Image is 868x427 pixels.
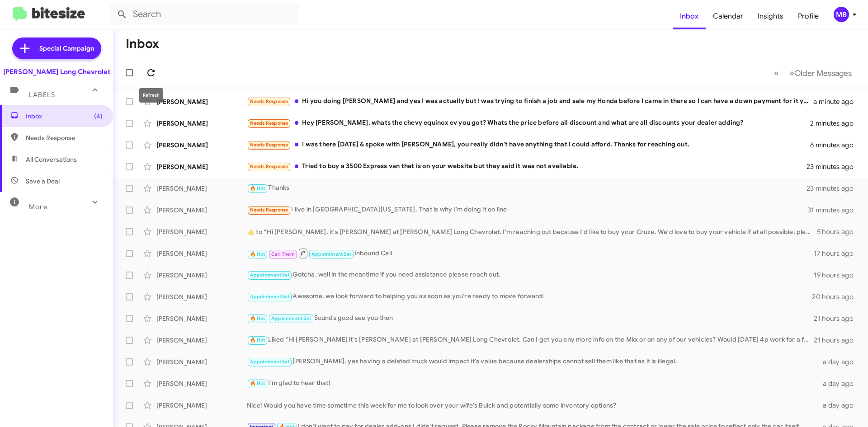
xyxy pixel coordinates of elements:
[156,184,247,193] div: [PERSON_NAME]
[750,3,791,29] a: Insights
[814,271,861,280] div: 19 hours ago
[109,4,299,25] input: Search
[250,164,288,169] span: Needs Response
[810,119,861,128] div: 2 minutes ago
[3,67,110,76] div: [PERSON_NAME] Long Chevrolet
[814,336,861,345] div: 21 hours ago
[247,183,807,193] div: Thanks
[26,155,77,164] span: All Conversations
[12,38,101,59] a: Special Campaign
[250,337,265,343] span: 🔥 Hot
[29,203,47,211] span: More
[247,378,817,389] div: I'm glad to hear that!
[247,357,817,367] div: [PERSON_NAME], yes having a deleted truck would impact it's value because dealerships cannot sell...
[247,313,814,324] div: Sounds good see you then
[156,206,247,215] div: [PERSON_NAME]
[156,314,247,323] div: [PERSON_NAME]
[784,64,857,82] button: Next
[156,379,247,388] div: [PERSON_NAME]
[250,380,265,386] span: 🔥 Hot
[813,97,861,106] div: a minute ago
[126,37,159,51] h1: Inbox
[673,3,706,29] a: Inbox
[247,161,807,172] div: Tried to buy a 3500 Express van that is on your website but they said it was not available.
[807,162,861,171] div: 23 minutes ago
[156,357,247,366] div: [PERSON_NAME]
[247,270,814,280] div: Gotcha, well in the meantime if you need assistance please reach out.
[247,140,810,150] div: I was there [DATE] & spoke with [PERSON_NAME], you really didn't have anything that I could affor...
[834,7,849,22] div: MB
[817,379,861,388] div: a day ago
[769,64,857,82] nav: Page navigation example
[271,251,295,257] span: Call Them
[247,227,817,236] div: ​👍​ to “ Hi [PERSON_NAME], it's [PERSON_NAME] at [PERSON_NAME] Long Chevrolet. I'm reaching out b...
[156,162,247,171] div: [PERSON_NAME]
[271,315,311,321] span: Appointment Set
[39,44,94,53] span: Special Campaign
[26,133,103,142] span: Needs Response
[250,294,290,300] span: Appointment Set
[807,184,861,193] div: 23 minutes ago
[791,3,826,29] a: Profile
[250,142,288,148] span: Needs Response
[250,359,290,365] span: Appointment Set
[817,227,861,236] div: 5 hours ago
[250,207,288,213] span: Needs Response
[156,141,247,150] div: [PERSON_NAME]
[247,118,810,128] div: Hey [PERSON_NAME], whats the chevy equinox ev you got? Whats the price before all discount and wh...
[250,315,265,321] span: 🔥 Hot
[250,272,290,278] span: Appointment Set
[247,291,812,302] div: Awesome, we look forward to helping you as soon as you're ready to move forward!
[26,177,60,186] span: Save a Deal
[156,119,247,128] div: [PERSON_NAME]
[817,357,861,366] div: a day ago
[250,99,288,104] span: Needs Response
[814,314,861,323] div: 21 hours ago
[156,292,247,301] div: [PERSON_NAME]
[250,120,288,126] span: Needs Response
[807,206,861,215] div: 31 minutes ago
[29,91,55,99] span: Labels
[247,205,807,215] div: I live in [GEOGRAPHIC_DATA][US_STATE]. That is why I'm doing it on line
[247,335,814,345] div: Liked “Hi [PERSON_NAME] it's [PERSON_NAME] at [PERSON_NAME] Long Chevrolet. Can I get you any mor...
[247,96,813,107] div: Hi you doing [PERSON_NAME] and yes I was actually but I was trying to finish a job and sale my Ho...
[250,185,265,191] span: 🔥 Hot
[156,271,247,280] div: [PERSON_NAME]
[156,227,247,236] div: [PERSON_NAME]
[250,251,265,257] span: 🔥 Hot
[789,67,794,79] span: »
[156,97,247,106] div: [PERSON_NAME]
[156,401,247,410] div: [PERSON_NAME]
[156,249,247,258] div: [PERSON_NAME]
[826,7,858,22] button: MB
[94,112,103,121] span: (4)
[812,292,861,301] div: 20 hours ago
[706,3,750,29] a: Calendar
[774,67,779,79] span: «
[26,112,103,121] span: Inbox
[817,401,861,410] div: a day ago
[810,141,861,150] div: 6 minutes ago
[156,336,247,345] div: [PERSON_NAME]
[247,401,817,410] div: Nice! Would you have time sometime this week for me to look over your wife's Buick and potentiall...
[769,64,784,82] button: Previous
[814,249,861,258] div: 17 hours ago
[311,251,351,257] span: Appointment Set
[794,68,852,78] span: Older Messages
[247,248,814,259] div: Inbound Call
[139,88,163,103] div: Refresh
